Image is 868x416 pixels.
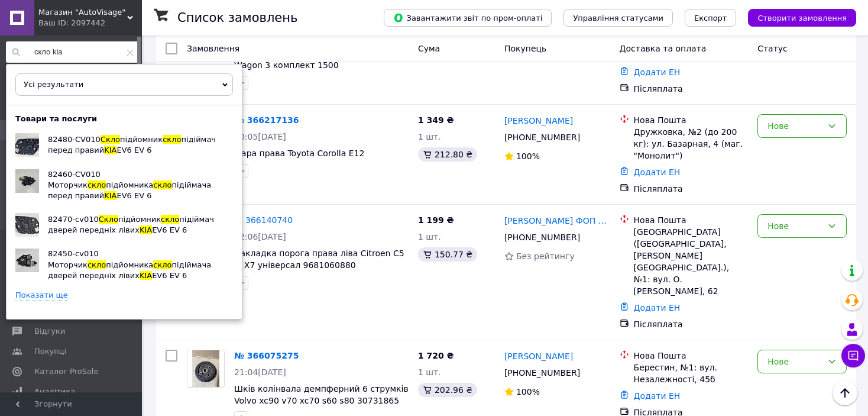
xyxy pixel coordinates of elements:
[504,350,573,362] a: [PERSON_NAME]
[418,215,454,225] span: 1 199 ₴
[7,114,106,124] div: Товари та послуги
[88,260,106,269] span: скло
[502,229,582,246] div: [PHONE_NUMBER]
[116,191,151,200] span: EV6 EV 6
[187,44,239,53] span: Замовлення
[192,350,220,387] img: Фото товару
[48,260,211,280] span: підіймача дверей передніх лівих
[234,384,409,405] a: Шків колінвала демпферний 6 струмків Volvo xc90 v70 xc70 s60 s80 30731865
[634,391,681,401] a: Додати ЕН
[841,344,865,367] button: Чат з покупцем
[634,226,749,297] div: [GEOGRAPHIC_DATA] ([GEOGRAPHIC_DATA], [PERSON_NAME][GEOGRAPHIC_DATA].), №1: вул. О. [PERSON_NAME]...
[104,191,116,200] span: KIA
[187,350,225,388] a: Фото товару
[234,115,299,125] a: № 366217136
[634,126,749,162] div: Дружковка, №2 (до 200 кг): ул. Базарная, 4 (маг. "Монолит")
[393,12,542,23] span: Завантажити звіт по пром-оплаті
[767,120,822,133] div: Нове
[234,132,286,141] span: 20:05[DATE]
[634,83,749,95] div: Післяплата
[234,149,364,158] a: Фара права Toyota Corolla E12
[516,151,540,161] span: 100%
[573,14,663,22] span: Управління статусами
[504,215,610,227] a: [PERSON_NAME] ФОП ледвій
[516,251,575,261] span: Без рейтингу
[34,326,65,337] span: Відгуки
[34,346,66,357] span: Покупці
[101,135,120,144] span: Скло
[634,362,749,385] div: Берестин, №1: вул. Незалежності, 45б
[504,44,546,53] span: Покупець
[104,146,116,154] span: KIA
[38,18,142,28] div: Ваш ID: 2097442
[685,9,737,27] button: Експорт
[418,247,477,262] div: 150.77 ₴
[563,9,673,27] button: Управління статусами
[234,249,404,282] a: Накладка порога права ліва Citroen C5 III X7 універсал 9681060880 9681060180
[116,146,151,154] span: EV6 EV 6
[634,318,749,330] div: Післяплата
[516,387,540,396] span: 100%
[736,12,856,22] a: Створити замовлення
[767,220,822,233] div: Нове
[234,215,293,225] a: № 366140740
[34,386,75,397] span: Аналітика
[634,303,681,312] a: Додати ЕН
[418,351,454,360] span: 1 720 ₴
[634,114,749,126] div: Нова Пошта
[757,44,788,53] span: Статус
[99,215,118,224] span: Скло
[88,180,106,189] span: скло
[384,9,552,27] button: Завантажити звіт по пром-оплаті
[177,11,297,25] h1: Список замовлень
[6,41,140,63] input: Пошук
[767,355,822,368] div: Нове
[234,367,286,377] span: 21:04[DATE]
[234,351,299,360] a: № 366075275
[418,232,441,241] span: 1 шт.
[634,350,749,362] div: Нова Пошта
[694,14,727,22] span: Експорт
[34,366,98,377] span: Каталог ProSale
[504,115,573,127] a: [PERSON_NAME]
[418,132,441,141] span: 1 шт.
[418,367,441,377] span: 1 шт.
[48,170,101,189] span: 82460-CV010 Моторчик
[140,225,152,234] span: KIA
[418,383,477,397] div: 202.96 ₴
[38,7,127,18] span: Магазин "AutoVisage"
[48,180,211,200] span: підіймача перед правий
[48,215,99,224] span: 82470-cv010
[502,365,582,381] div: [PHONE_NUMBER]
[634,214,749,226] div: Нова Пошта
[502,129,582,146] div: [PHONE_NUMBER]
[620,44,707,53] span: Доставка та оплата
[748,9,856,27] button: Створити замовлення
[106,260,153,269] span: підйомника
[634,183,749,195] div: Післяплата
[118,215,161,224] span: підйомник
[106,180,153,189] span: підйомника
[418,115,454,125] span: 1 349 ₴
[234,232,286,241] span: 12:06[DATE]
[634,67,681,77] a: Додати ЕН
[15,290,68,301] a: Показати ще
[140,271,152,280] span: KIA
[418,44,440,53] span: Cума
[24,80,83,89] span: Усі результати
[120,135,163,144] span: підйомник
[48,249,99,269] span: 82450-cv010 Моторчик
[634,167,681,177] a: Додати ЕН
[833,380,857,405] button: Наверх
[48,135,101,144] span: 82480-CV010
[418,147,477,162] div: 212.80 ₴
[757,14,847,22] span: Створити замовлення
